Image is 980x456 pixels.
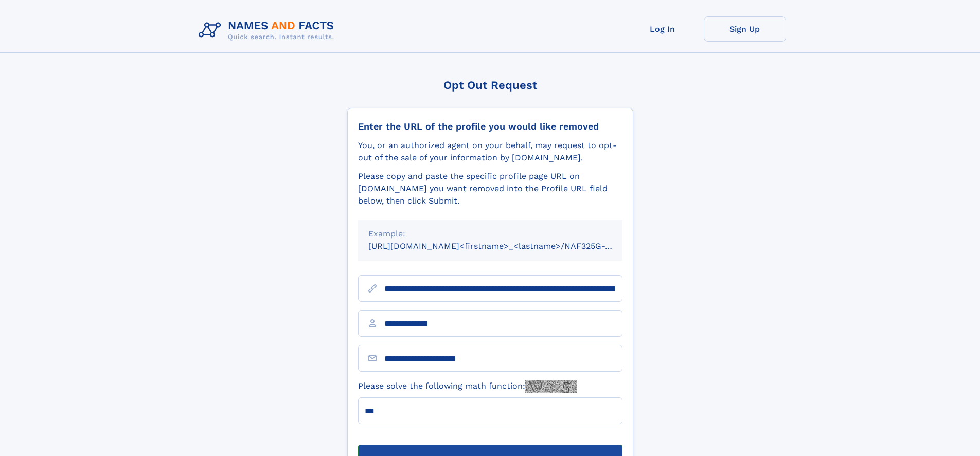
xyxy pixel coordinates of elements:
div: Example: [368,228,612,240]
label: Please solve the following math function: [358,380,577,393]
div: Please copy and paste the specific profile page URL on [DOMAIN_NAME] you want removed into the Pr... [358,170,622,207]
a: Sign Up [704,16,786,42]
a: Log In [621,16,704,42]
div: You, or an authorized agent on your behalf, may request to opt-out of the sale of your informatio... [358,139,622,164]
img: Logo Names and Facts [194,16,343,44]
div: Enter the URL of the profile you would like removed [358,121,622,132]
small: [URL][DOMAIN_NAME]<firstname>_<lastname>/NAF325G-xxxxxxxx [368,241,642,251]
div: Opt Out Request [347,79,633,92]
